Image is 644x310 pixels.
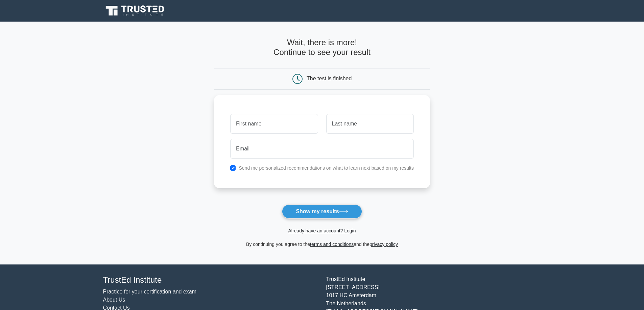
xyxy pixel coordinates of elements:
button: Show my results [282,204,362,219]
div: The test is finished [307,76,352,81]
input: Email [230,139,414,159]
input: Last name [326,114,414,134]
a: terms and conditions [310,242,354,247]
h4: Wait, there is more! Continue to see your result [214,38,430,57]
label: Send me personalized recommendations on what to learn next based on my results [239,165,414,171]
input: First name [230,114,318,134]
a: privacy policy [369,242,398,247]
a: About Us [103,297,125,303]
a: Practice for your certification and exam [103,289,197,294]
h4: TrustEd Institute [103,275,318,285]
div: By continuing you agree to the and the [210,240,434,248]
a: Already have an account? Login [288,228,356,233]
